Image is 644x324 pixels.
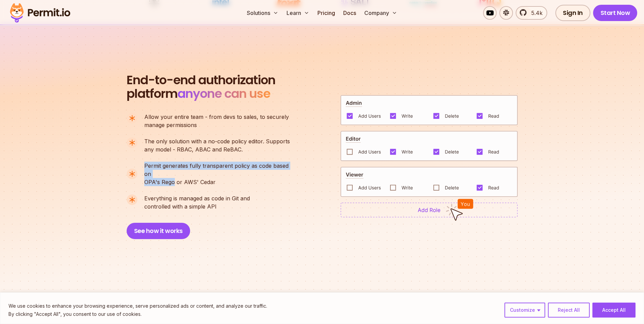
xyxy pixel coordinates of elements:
[516,6,547,20] a: 5.4k
[8,310,267,318] p: By clicking "Accept All", you consent to our use of cookies.
[127,223,190,239] button: See how it works
[555,5,590,21] a: Sign In
[7,1,73,24] img: Permit logo
[548,303,590,318] button: Reject All
[144,162,296,186] p: OPA's Rego or AWS' Cedar
[592,303,636,318] button: Accept All
[504,303,545,318] button: Customize
[144,137,290,154] p: any model - RBAC, ABAC and ReBAC.
[8,302,267,310] p: We use cookies to enhance your browsing experience, serve personalized ads or content, and analyz...
[144,113,289,129] p: manage permissions
[144,113,289,121] span: Allow your entire team - from devs to sales, to securely
[244,6,281,20] button: Solutions
[315,6,338,20] a: Pricing
[527,9,542,17] span: 5.4k
[362,6,400,20] button: Company
[178,85,270,102] span: anyone can use
[144,162,296,178] span: Permit generates fully transparent policy as code based on
[284,6,312,20] button: Learn
[144,194,250,211] p: controlled with a simple API
[127,73,275,87] span: End-to-end authorization
[127,73,275,101] h2: platform
[593,5,638,21] a: Start Now
[144,137,290,145] span: The only solution with a no-code policy editor. Supports
[144,194,250,202] span: Everything is managed as code in Git and
[341,6,359,20] a: Docs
